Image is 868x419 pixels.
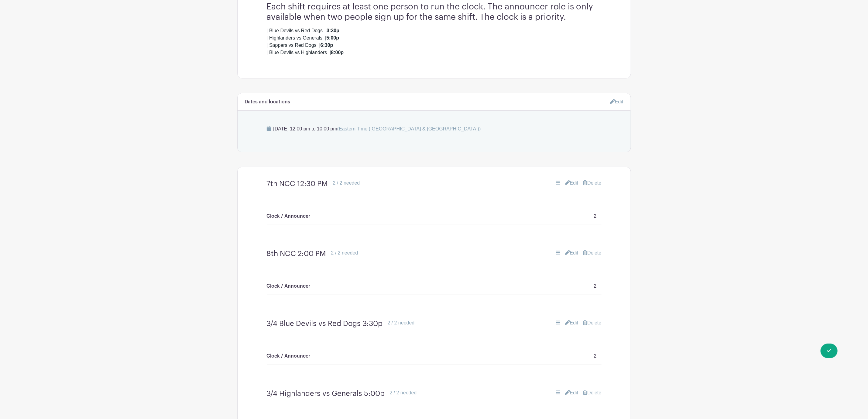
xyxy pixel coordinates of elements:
p: Clock / Announcer [267,352,310,360]
p: Clock / Announcer [267,213,310,220]
a: Delete [583,319,601,327]
p: Clock / Announcer [267,282,310,290]
strong: 6:30p [321,43,333,48]
div: | Blue Devils vs Red Dogs | | Highlanders vs Generals | | Sappers vs Red Dogs | | Blue Devils vs ... [267,27,602,56]
h4: 3/4 Highlanders vs Generals 5:00p [267,389,385,398]
p: 2 [594,352,597,360]
p: 2 [594,213,597,220]
a: Edit [565,249,578,257]
a: Edit [565,319,578,327]
a: Edit [565,179,578,187]
h4: 8th NCC 2:00 PM [267,249,326,258]
a: Delete [583,389,601,396]
h4: 3/4 Blue Devils vs Red Dogs 3:30p [267,319,383,328]
a: Delete [583,249,601,257]
strong: 8:00p [331,50,344,55]
strong: 3:30p [327,28,339,33]
div: 2 / 2 needed [388,319,415,327]
div: 2 / 2 needed [390,389,417,396]
div: 2 / 2 needed [331,249,358,257]
p: [DATE] 12:00 pm to 10:00 pm [267,125,602,133]
p: 2 [594,282,597,290]
h4: 7th NCC 12:30 PM [267,179,328,188]
a: Edit [610,97,623,107]
strong: 5:00p [326,35,339,40]
a: Edit [565,389,578,396]
a: Delete [583,179,601,187]
h6: Dates and locations [245,99,290,105]
div: 2 / 2 needed [333,179,360,187]
span: (Eastern Time ([GEOGRAPHIC_DATA] & [GEOGRAPHIC_DATA])) [337,126,481,131]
